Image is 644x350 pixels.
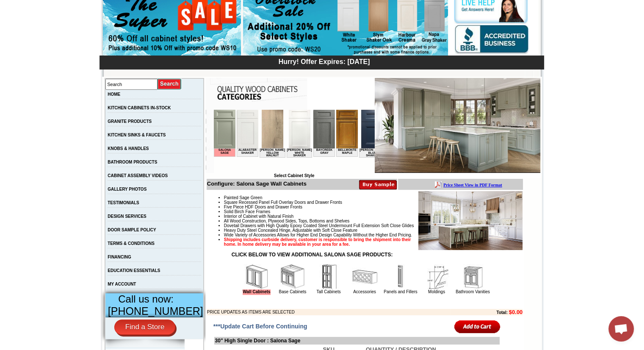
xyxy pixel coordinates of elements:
a: FINANCING [108,255,131,259]
img: Moldings [424,264,449,289]
span: Call us now: [118,293,174,305]
img: Panels and Fillers [388,264,413,289]
img: Base Cabinets [280,264,305,289]
span: Five Piece HDF Doors and Drawer Fronts [224,205,302,209]
a: Price Sheet View in PDF Format [10,1,69,8]
span: Interior of Cabinet with Natural Finish [224,214,294,219]
a: HOME [108,92,120,97]
a: Base Cabinets [279,289,306,294]
span: Painted Sage Green [224,195,263,200]
img: Wall Cabinets [244,264,269,289]
b: Price Sheet View in PDF Format [10,3,69,8]
a: KITCHEN SINKS & FAUCETS [108,133,166,137]
strong: Shipping includes curbside delivery, customer is responsible to bring the shipment into their hom... [224,237,411,247]
a: BATHROOM PRODUCTS [108,160,157,164]
span: [PHONE_NUMBER] [108,305,203,317]
span: Heavy Duty Steel Concealed Hinge, Adjustable with Soft Close Feature [224,228,357,233]
a: TESTIMONIALS [108,200,139,205]
span: Dovetail Drawers with High Quality Epoxy Coated Steel Undermount Full Extension Soft Close Glides [224,223,414,228]
a: Open chat [608,316,634,342]
a: GALLERY PHOTOS [108,187,146,192]
span: Square Recessed Panel Full Overlay Doors and Drawer Fronts [224,200,342,205]
b: Total: [496,310,507,315]
span: Solid Birch Face Frames [224,209,270,214]
a: Bathroom Vanities [456,289,490,294]
a: KITCHEN CABINETS IN-STOCK [108,106,171,110]
td: 30" High Single Door : Salona Sage [214,337,500,344]
a: KNOBS & HANDLES [108,146,149,151]
span: Wide Variety of Accessories Allows for Higher End Design Capability Without the Higher End Pricing. [224,233,412,237]
img: Bathroom Vanities [460,264,485,289]
a: CABINET ASSEMBLY VIDEOS [108,173,168,178]
b: Select Cabinet Style [274,173,315,178]
span: All Wood Construction, Plywood Sides, Tops, Bottoms and Shelves [224,219,349,223]
a: Wall Cabinets [243,289,270,295]
input: Submit [158,78,182,90]
iframe: Browser incompatible [214,110,375,173]
input: Add to Cart [454,319,500,333]
div: Hurry! Offer Expires: [DATE] [104,57,544,66]
img: pdf.png [1,2,8,9]
b: $0.00 [509,309,523,315]
a: Moldings [428,289,445,294]
td: [PERSON_NAME] Blue Shaker [145,39,171,48]
a: MY ACCOUNT [108,282,136,286]
strong: CLICK BELOW TO VIEW ADDITIONAL SALONA SAGE PRODUCTS: [232,252,393,258]
td: PRICE UPDATES AS ITEMS ARE SELECTED [207,309,450,315]
a: DESIGN SERVICES [108,214,146,219]
img: Salona Sage [375,78,541,173]
a: GRANITE PRODUCTS [108,119,152,124]
a: EDUCATION ESSENTIALS [108,268,160,273]
a: Tall Cabinets [316,289,340,294]
a: Find a Store [114,319,176,335]
img: Tall Cabinets [316,264,341,289]
a: Panels and Fillers [384,289,417,294]
img: Product Image [418,191,522,250]
a: Accessories [353,289,376,294]
a: TERMS & CONDITIONS [108,241,155,246]
img: Accessories [352,264,377,289]
a: DOOR SAMPLE POLICY [108,228,156,232]
b: Configure: Salona Sage Wall Cabinets [207,181,307,187]
span: ***Update Cart Before Continuing [213,323,307,330]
